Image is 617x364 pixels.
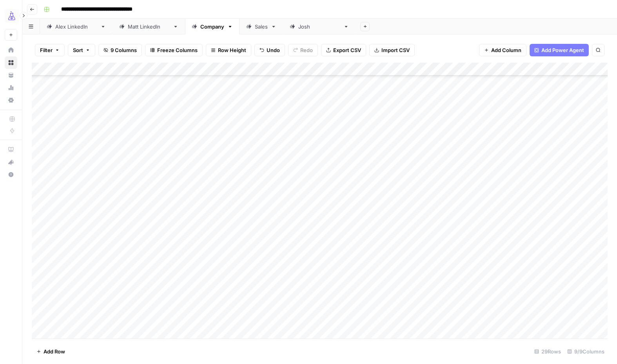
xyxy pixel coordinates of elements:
[5,156,17,168] button: What's new?
[44,348,65,355] span: Add Row
[185,19,240,34] a: Company
[300,46,313,54] span: Redo
[321,44,366,56] button: Export CSV
[40,19,113,34] a: [PERSON_NAME]
[333,46,361,54] span: Export CSV
[68,44,95,56] button: Sort
[5,69,17,81] a: Your Data
[157,46,198,54] span: Freeze Columns
[240,19,283,34] a: Sales
[491,46,521,54] span: Add Column
[35,44,65,56] button: Filter
[55,23,97,31] div: [PERSON_NAME]
[5,56,17,69] a: Browse
[73,46,83,54] span: Sort
[5,44,17,56] a: Home
[218,46,246,54] span: Row Height
[254,44,285,56] button: Undo
[5,156,17,168] div: What's new?
[541,46,584,54] span: Add Power Agent
[200,23,224,31] div: Company
[564,345,608,358] div: 9/9 Columns
[5,6,17,26] button: Workspace: AirOps Growth
[145,44,203,56] button: Freeze Columns
[255,23,268,31] div: Sales
[5,168,17,181] button: Help + Support
[530,44,589,56] button: Add Power Agent
[479,44,526,56] button: Add Column
[381,46,410,54] span: Import CSV
[369,44,415,56] button: Import CSV
[531,345,564,358] div: 29 Rows
[98,44,142,56] button: 9 Columns
[5,9,19,23] img: AirOps Growth Logo
[32,345,70,358] button: Add Row
[283,19,356,34] a: [PERSON_NAME]
[111,46,137,54] span: 9 Columns
[5,143,17,156] a: AirOps Academy
[5,81,17,94] a: Usage
[298,23,340,31] div: [PERSON_NAME]
[113,19,185,34] a: [PERSON_NAME]
[5,94,17,106] a: Settings
[267,46,280,54] span: Undo
[40,46,53,54] span: Filter
[288,44,318,56] button: Redo
[206,44,251,56] button: Row Height
[128,23,170,31] div: [PERSON_NAME]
